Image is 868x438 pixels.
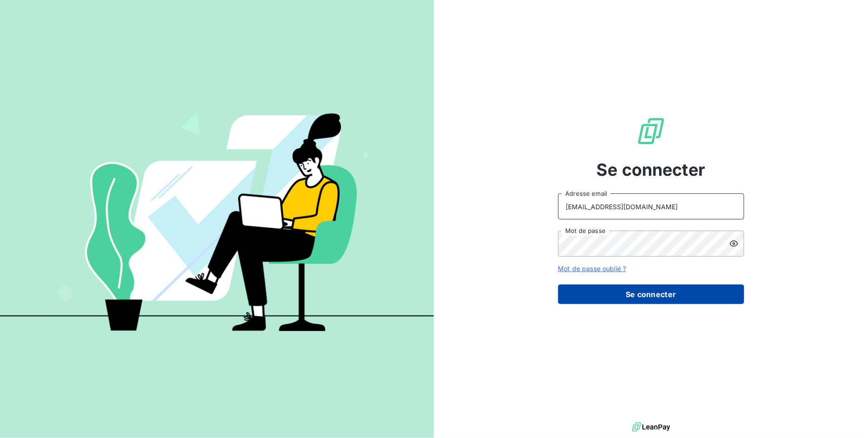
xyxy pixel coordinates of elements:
[597,157,706,182] span: Se connecter
[558,285,744,304] button: Se connecter
[636,116,666,146] img: Logo LeanPay
[632,420,670,434] img: logo
[558,265,627,272] a: Mot de passe oublié ?
[558,193,744,219] input: placeholder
